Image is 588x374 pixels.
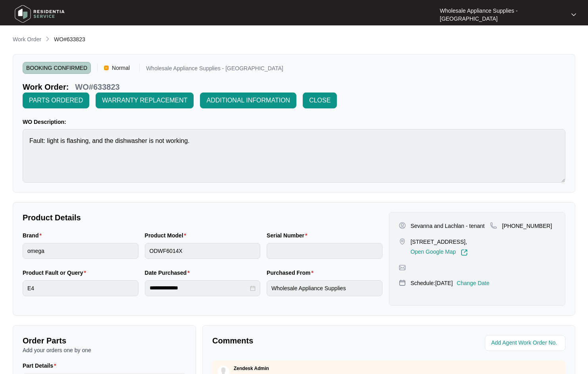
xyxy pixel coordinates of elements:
[145,269,193,277] label: Date Purchased
[109,62,133,74] span: Normal
[23,362,60,370] label: Part Details
[23,93,89,108] button: PARTS ORDERED
[491,338,561,348] input: Add Agent Work Order No.
[206,96,290,105] span: ADDITIONAL INFORMATION
[23,81,69,93] p: Work Order:
[234,365,269,372] p: Zendesk Admin
[502,222,552,230] p: [PHONE_NUMBER]
[23,212,382,223] p: Product Details
[29,96,83,105] span: PARTS ORDERED
[145,243,261,259] input: Product Model
[11,35,43,44] a: Work Order
[96,93,194,108] button: WARRANTY REPLACEMENT
[399,222,406,229] img: user-pin
[309,96,331,105] span: CLOSE
[267,231,310,239] label: Serial Number
[399,264,406,271] img: map-pin
[23,129,565,183] textarea: Fault: light is flashing, and the dishwasher is not working.
[44,36,51,42] img: chevron-right
[200,93,296,108] button: ADDITIONAL INFORMATION
[267,280,382,296] input: Purchased From
[145,231,190,239] label: Product Model
[440,7,565,23] p: Wholesale Appliance Supplies - [GEOGRAPHIC_DATA]
[267,269,317,277] label: Purchased From
[571,13,576,17] img: dropdown arrow
[461,249,468,256] img: Link-External
[23,62,91,74] span: BOOKING CONFIRMED
[23,231,45,239] label: Brand
[411,222,485,230] p: Sevanna and Lachlan - tenant
[23,269,89,277] label: Product Fault or Query
[411,238,468,246] p: [STREET_ADDRESS],
[399,238,406,245] img: map-pin
[490,222,497,229] img: map-pin
[13,35,41,43] p: Work Order
[75,81,119,93] p: WO#633823
[457,279,490,287] p: Change Date
[411,249,468,256] a: Open Google Map
[267,243,382,259] input: Serial Number
[399,279,406,286] img: map-pin
[102,96,187,105] span: WARRANTY REPLACEMENT
[23,335,186,346] p: Order Parts
[12,2,67,26] img: residentia service logo
[104,66,109,70] img: Vercel Logo
[150,284,249,292] input: Date Purchased
[411,279,453,287] p: Schedule: [DATE]
[23,280,138,296] input: Product Fault or Query
[23,346,186,354] p: Add your orders one by one
[23,118,565,126] p: WO Description:
[146,66,283,74] p: Wholesale Appliance Supplies - [GEOGRAPHIC_DATA]
[54,36,85,42] span: WO#633823
[23,243,138,259] input: Brand
[212,335,383,346] p: Comments
[303,93,337,108] button: CLOSE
